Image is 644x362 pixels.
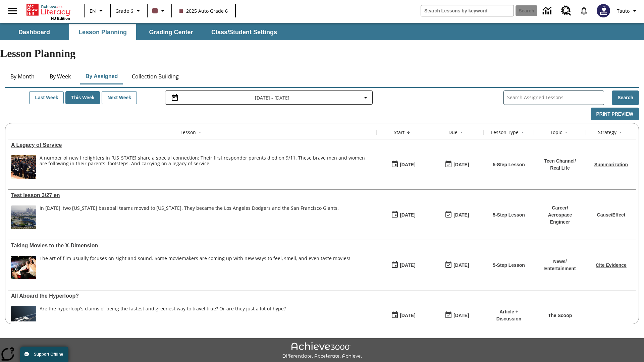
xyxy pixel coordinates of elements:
[389,208,418,221] button: 08/18/25: First time the lesson was available
[405,128,413,136] button: Sort
[539,2,557,20] a: Data Center
[11,306,36,329] img: Artist rendering of Hyperloop TT vehicle entering a tunnel
[519,128,527,136] button: Sort
[34,352,63,357] span: Support Offline
[453,161,469,169] div: [DATE]
[617,7,630,14] span: Tauto
[11,293,373,299] a: All Aboard the Hyperloop?, Lessons
[458,128,466,136] button: Sort
[442,309,471,322] button: 06/30/26: Last day the lesson can be accessed
[40,205,339,211] div: In [DATE], two [US_STATE] baseball teams moved to [US_STATE]. They became the Los Angeles Dodgers...
[29,91,64,104] button: Last Week
[11,243,373,249] div: Taking Movies to the X-Dimension
[493,212,525,219] p: 5-Step Lesson
[40,205,339,229] div: In 1958, two New York baseball teams moved to California. They became the Los Angeles Dodgers and...
[255,94,289,101] span: [DATE] - [DATE]
[507,93,604,103] input: Search Assigned Lessons
[1,24,68,40] button: Dashboard
[40,155,373,179] div: A number of new firefighters in New York share a special connection: Their first responder parent...
[11,205,36,229] img: Dodgers stadium.
[362,94,370,102] svg: Collapse Date Range Filter
[180,129,196,136] div: Lesson
[596,262,627,268] a: Cite Evidence
[594,162,628,167] a: Summarization
[196,128,204,136] button: Sort
[544,265,576,272] p: Entertainment
[597,212,626,218] a: Cause/Effect
[491,129,519,136] div: Lesson Type
[3,1,22,21] button: Open side menu
[11,256,36,279] img: Panel in front of the seats sprays water mist to the happy audience at a 4DX-equipped theater.
[150,5,169,17] button: Class color is dark brown. Change class color
[206,24,282,40] button: Class/Student Settings
[537,212,583,226] p: Aerospace Engineer
[453,261,469,269] div: [DATE]
[138,24,205,40] button: Grading Center
[597,4,610,17] img: Avatar
[593,2,614,19] button: Select a new avatar
[168,94,370,102] button: Select the date range menu item
[126,68,184,84] button: Collection Building
[26,3,70,16] a: Home
[11,142,373,148] div: A Legacy of Service
[562,128,570,136] button: Sort
[11,293,373,299] div: All Aboard the Hyperloop?
[598,129,616,136] div: Strategy
[453,311,469,320] div: [DATE]
[40,256,350,279] div: The art of film usually focuses on sight and sound. Some moviemakers are coming up with new ways ...
[394,129,405,136] div: Start
[282,342,362,359] img: Achieve3000 Differentiate Accelerate Achieve
[179,7,228,14] span: 2025 Auto Grade 6
[591,108,639,121] button: Print Preview
[400,161,415,169] div: [DATE]
[550,129,562,136] div: Topic
[389,158,418,171] button: 08/18/25: First time the lesson was available
[40,306,286,329] div: Are the hyperloop's claims of being the fastest and greenest way to travel true? Or are they just...
[400,211,415,219] div: [DATE]
[493,161,525,168] p: 5-Step Lesson
[87,5,108,17] button: Language: EN, Select a language
[20,347,68,362] button: Support Offline
[544,165,576,172] p: Real Life
[40,306,286,312] div: Are the hyperloop's claims of being the fastest and greenest way to travel true? Or are they just...
[11,142,373,148] a: A Legacy of Service, Lessons
[575,2,593,19] a: Notifications
[389,309,418,322] button: 07/21/25: First time the lesson was available
[448,129,458,136] div: Due
[5,68,40,84] button: By Month
[544,158,576,165] p: Teen Channel /
[453,211,469,219] div: [DATE]
[389,259,418,271] button: 08/18/25: First time the lesson was available
[26,2,70,20] div: Home
[616,128,625,136] button: Sort
[11,155,36,179] img: A photograph of the graduation ceremony for the 2019 class of New York City Fire Department. Rebe...
[43,68,77,84] button: By Week
[51,16,70,20] span: NJ Edition
[11,192,373,198] a: Test lesson 3/27 en, Lessons
[612,90,639,105] button: Search
[102,91,137,104] button: Next Week
[400,311,415,320] div: [DATE]
[80,68,123,84] button: By Assigned
[40,256,350,261] p: The art of film usually focuses on sight and sound. Some moviemakers are coming up with new ways ...
[421,5,514,16] input: search field
[400,261,415,269] div: [DATE]
[65,91,100,104] button: This Week
[113,5,145,17] button: Grade: Grade 6, Select a grade
[442,208,471,221] button: 08/18/25: Last day the lesson can be accessed
[442,158,471,171] button: 08/18/25: Last day the lesson can be accessed
[90,7,96,14] span: EN
[442,259,471,271] button: 08/24/25: Last day the lesson can be accessed
[537,204,583,212] p: Career /
[487,308,531,322] p: Article + Discussion
[544,258,576,265] p: News /
[11,243,373,249] a: Taking Movies to the X-Dimension, Lessons
[493,262,525,269] p: 5-Step Lesson
[40,155,373,167] div: A number of new firefighters in [US_STATE] share a special connection: Their first responder pare...
[69,24,136,40] button: Lesson Planning
[115,7,133,14] span: Grade 6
